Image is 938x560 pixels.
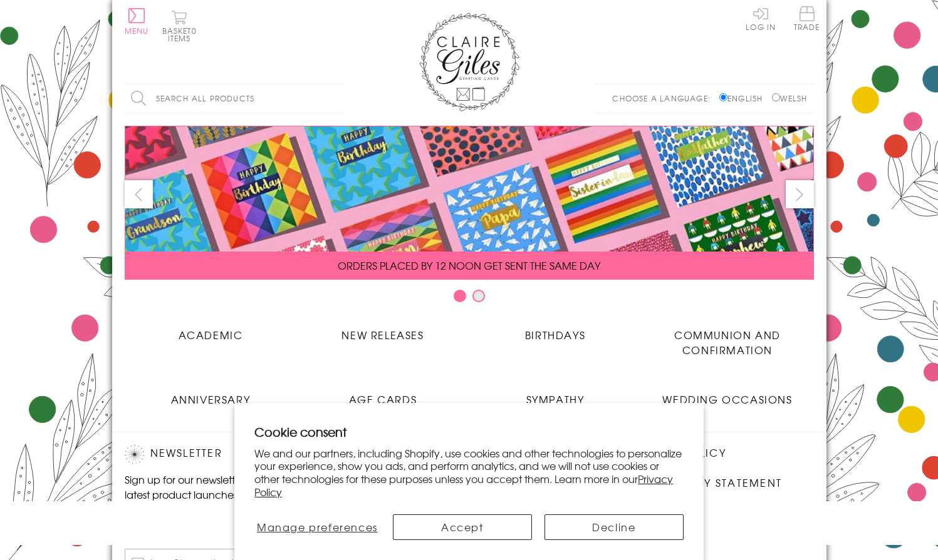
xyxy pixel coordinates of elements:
button: Menu [125,8,149,34]
button: Carousel Page 2 [472,290,485,302]
a: Anniversary [125,382,297,407]
a: Trade [794,6,820,33]
span: Age Cards [349,392,417,407]
a: Age Cards [297,382,469,407]
button: prev [125,180,153,208]
h2: Newsletter [125,445,338,464]
h2: Cookie consent [254,423,684,440]
label: English [719,93,769,104]
span: Menu [125,25,149,36]
img: Claire Giles Greetings Cards [419,13,519,111]
span: ORDERS PLACED BY 12 NOON GET SENT THE SAME DAY [338,258,600,273]
div: Carousel Pagination [125,289,814,308]
p: We and our partners, including Shopify, use cookies and other technologies to personalize your ex... [254,447,684,499]
input: English [719,93,727,101]
a: Academic [125,318,297,342]
button: Manage preferences [254,514,380,540]
a: Sympathy [469,382,642,407]
span: Wedding Occasions [662,392,792,407]
a: Communion and Confirmation [642,318,814,357]
a: Wedding Occasions [642,382,814,407]
span: Trade [794,6,820,31]
a: Privacy Policy [254,471,673,499]
span: Communion and Confirmation [674,327,781,357]
span: Sympathy [526,392,585,407]
button: Decline [545,514,684,540]
input: Welsh [772,93,780,101]
a: Birthdays [469,318,642,342]
button: next [786,180,814,208]
button: Basket0 items [162,10,197,42]
label: Welsh [772,93,808,104]
a: New Releases [297,318,469,342]
a: Accessibility Statement [626,475,782,492]
span: Birthdays [525,327,585,342]
span: New Releases [341,327,424,342]
span: Academic [179,327,243,342]
a: Log In [746,6,776,31]
span: Anniversary [171,392,251,407]
p: Choose a language: [612,93,717,104]
input: Search all products [125,84,344,113]
button: Accept [393,514,532,540]
input: Search [331,84,344,113]
span: 0 items [168,25,197,44]
p: Sign up for our newsletter to receive the latest product launches, news and offers directly to yo... [125,472,338,517]
span: Manage preferences [257,519,378,534]
button: Carousel Page 1 (Current Slide) [454,290,466,302]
